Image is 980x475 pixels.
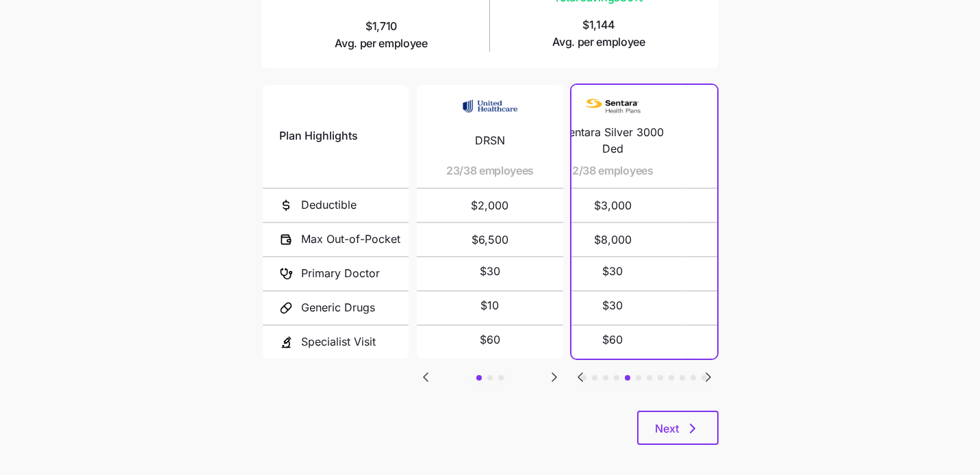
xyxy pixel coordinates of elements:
[480,331,500,348] span: $60
[702,189,815,222] span: $5,000
[602,297,623,314] span: $30
[552,34,645,51] span: Avg. per employee
[301,333,376,350] span: Specialist Visit
[700,369,717,385] svg: Go to next slide
[301,196,357,214] span: Deductible
[637,411,719,445] button: Next
[552,16,645,51] span: $1,144
[571,368,589,386] button: Go to previous slide
[572,369,589,385] svg: Go to previous slide
[556,124,669,158] span: Sentara Silver 3000 Ded
[446,162,534,179] span: 23/38 employees
[301,299,375,316] span: Generic Drugs
[702,223,815,256] span: $8,000
[602,263,623,280] span: $30
[480,263,500,280] span: $30
[480,297,499,314] span: $10
[301,265,380,282] span: Primary Doctor
[301,231,400,248] span: Max Out-of-Pocket
[433,189,546,222] span: $2,000
[279,127,358,144] span: Plan Highlights
[655,420,679,437] span: Next
[546,369,563,385] svg: Go to next slide
[335,35,428,52] span: Avg. per employee
[585,93,640,119] img: Carrier
[602,331,623,348] span: $60
[417,369,434,385] svg: Go to previous slide
[572,162,654,179] span: 2/38 employees
[556,223,669,256] span: $8,000
[417,368,435,386] button: Go to previous slide
[475,132,505,149] span: DRSN
[335,18,428,52] span: $1,710
[463,93,517,119] img: Carrier
[545,368,563,386] button: Go to next slide
[699,368,717,386] button: Go to next slide
[556,189,669,222] span: $3,000
[433,223,546,256] span: $6,500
